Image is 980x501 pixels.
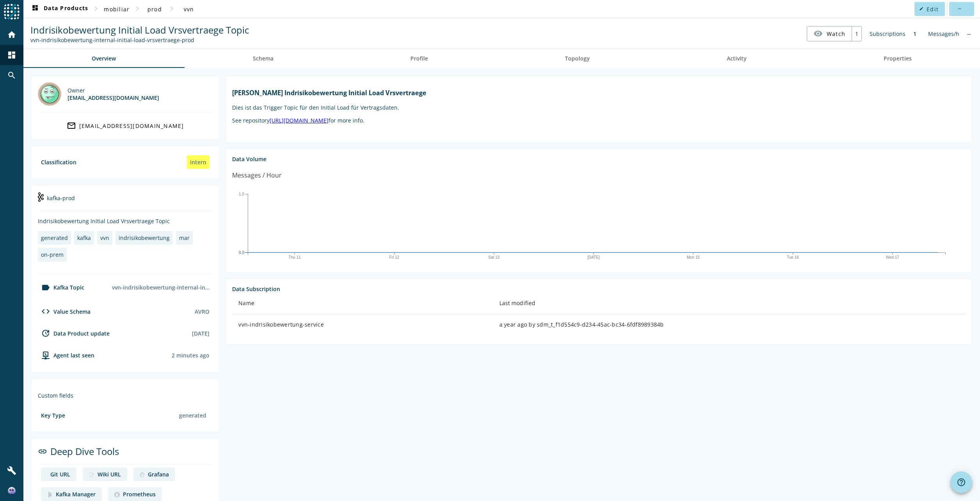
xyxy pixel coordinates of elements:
button: Data Products [27,2,91,16]
span: Properties [884,56,912,61]
div: indrisikobewertung [119,234,170,242]
text: Thu 11 [289,255,301,259]
mat-icon: chevron_right [133,4,142,13]
mat-icon: chevron_right [91,4,101,13]
text: 1.0 [239,192,244,196]
span: Edit [927,5,939,13]
div: Kafka Manager [56,490,96,498]
div: 1 [852,27,861,41]
div: Key Type [41,412,65,419]
div: on-prem [41,251,64,258]
div: kafka-prod [38,192,213,211]
div: generated [41,234,68,242]
div: agent-env-prod [38,350,94,360]
button: Watch [807,27,852,41]
td: a year ago by sdm_t_f1d554c9-d234-45ac-bc34-6fdf8989384b [493,314,966,335]
mat-icon: dashboard [30,4,40,14]
p: See repository for more info. [232,117,966,124]
img: c236d652661010a910244b51621316f6 [8,487,16,495]
span: Watch [827,27,845,41]
a: deep dive imageWiki URL [83,467,127,481]
div: Grafana [148,471,169,478]
img: deep dive image [89,472,94,478]
mat-icon: search [7,71,16,80]
a: [EMAIL_ADDRESS][DOMAIN_NAME] [38,119,213,133]
img: deep dive image [47,492,53,497]
img: deep dive image [114,492,120,497]
div: Custom fields [38,392,213,399]
a: [URL][DOMAIN_NAME] [270,117,328,124]
a: deep dive imageGrafana [133,467,175,481]
h1: [PERSON_NAME] Indrisikobewertung Initial Load Vrsvertraege [232,89,966,97]
div: Indrisikobewertung Initial Load Vrsvertraege Topic [38,217,213,225]
button: Edit [914,2,945,16]
mat-icon: visibility [813,29,823,38]
div: Data Product update [38,329,110,338]
div: vvn-indrisikobewertung-service [238,321,486,329]
text: Tue 16 [787,255,799,259]
mat-icon: label [41,283,50,292]
div: No information [963,26,975,41]
div: vvn-indrisikobewertung-internal-initial-load-vrsvertraege-prod [109,281,213,294]
mat-icon: more_horiz [957,7,961,11]
button: mobiliar [101,2,133,16]
img: spoud-logo.svg [4,4,20,20]
div: generated [176,409,209,422]
a: deep dive imagePrometheus [108,487,162,501]
div: vvn [100,234,109,242]
mat-icon: edit [919,7,923,11]
div: Deep Dive Tools [38,445,213,464]
div: mar [179,234,190,242]
div: Subscriptions [866,26,909,41]
span: vvn [184,5,194,13]
div: Value Schema [38,307,91,316]
mat-icon: home [7,30,16,39]
img: deep dive image [140,472,145,478]
div: Wiki URL [98,471,121,478]
div: Prometheus [123,490,156,498]
div: Kafka Topic: vvn-indrisikobewertung-internal-initial-load-vrsvertraege-prod [30,36,249,44]
span: Overview [92,56,116,61]
mat-icon: mail_outline [67,121,76,130]
div: kafka [77,234,91,242]
mat-icon: dashboard [7,50,16,60]
div: [EMAIL_ADDRESS][DOMAIN_NAME] [67,94,159,101]
th: Name [232,293,493,314]
div: Messages / Hour [232,171,282,180]
text: Sat 13 [488,255,500,259]
mat-icon: link [38,447,47,456]
div: Messages/h [924,26,963,41]
div: 1 [909,26,920,41]
span: prod [147,5,162,13]
div: Data Volume [232,155,966,163]
div: intern [187,155,209,169]
span: Indrisikobewertung Initial Load Vrsvertraege Topic [30,23,249,36]
img: marmot@mobi.ch [38,82,61,106]
mat-icon: chevron_right [167,4,176,13]
div: Kafka Topic [38,283,84,292]
text: [DATE] [588,255,600,259]
text: 0.0 [239,250,244,254]
div: AVRO [195,308,209,315]
div: Git URL [50,471,70,478]
span: mobiliar [104,5,130,13]
mat-icon: help_outline [957,478,966,487]
a: deep dive imageGit URL [41,467,76,481]
text: Mon 15 [687,255,700,259]
mat-icon: code [41,307,50,316]
div: [EMAIL_ADDRESS][DOMAIN_NAME] [79,122,184,130]
button: prod [142,2,167,16]
img: kafka-prod [38,192,44,202]
div: Owner [67,87,159,94]
p: Dies ist das Trigger Topic für den Initial Load für Vertragsdaten. [232,104,966,111]
text: Wed 17 [886,255,900,259]
div: Data Subscription [232,285,966,293]
div: [DATE] [192,330,209,337]
div: Agents typically reports every 15min to 1h [172,352,209,359]
th: Last modified [493,293,966,314]
button: vvn [176,2,201,16]
a: deep dive imageKafka Manager [41,487,102,501]
span: Topology [565,56,590,61]
text: Fri 12 [389,255,399,259]
mat-icon: build [7,466,16,475]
